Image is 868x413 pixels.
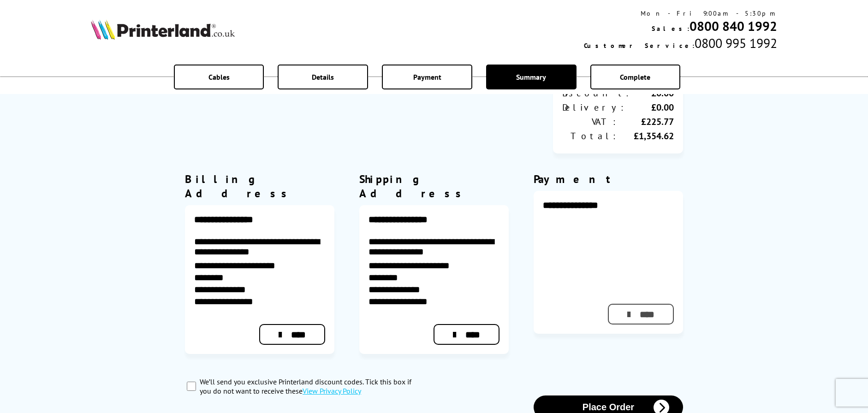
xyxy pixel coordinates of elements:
[584,9,777,18] div: Mon - Fri 9:00am - 5:30pm
[626,101,674,113] div: £0.00
[303,386,361,395] a: modal_privacy
[312,72,334,82] span: Details
[208,72,230,82] span: Cables
[562,101,626,113] div: Delivery:
[618,130,674,142] div: £1,354.62
[413,72,441,82] span: Payment
[620,72,650,82] span: Complete
[690,18,777,35] a: 0800 840 1992
[516,72,546,82] span: Summary
[534,172,683,186] div: Payment
[91,19,235,40] img: Printerland Logo
[185,172,334,201] div: Billing Address
[200,377,424,395] label: We’ll send you exclusive Printerland discount codes. Tick this box if you do not want to receive ...
[359,172,509,201] div: Shipping Address
[618,116,674,128] div: £225.77
[652,24,690,33] span: Sales:
[562,130,618,142] div: Total:
[584,41,695,50] span: Customer Service:
[695,35,777,52] span: 0800 995 1992
[562,116,618,128] div: VAT:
